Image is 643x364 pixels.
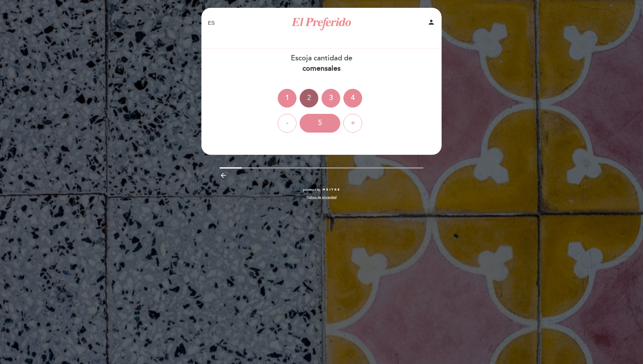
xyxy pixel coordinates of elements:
[282,15,361,32] a: El Preferido
[220,172,227,179] i: arrow_backward
[306,195,337,200] a: Política de privacidad
[428,18,435,26] i: person
[303,188,321,192] span: powered by
[428,18,435,28] button: person
[343,89,362,108] div: 4
[278,114,296,133] div: -
[300,114,340,133] div: 5
[303,188,340,192] a: powered by
[201,53,442,74] div: Escoja cantidad de
[300,89,318,108] div: 2
[343,114,362,133] div: +
[322,188,340,191] img: MEITRE
[278,89,296,108] div: 1
[302,64,341,73] b: comensales
[321,89,340,108] div: 3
